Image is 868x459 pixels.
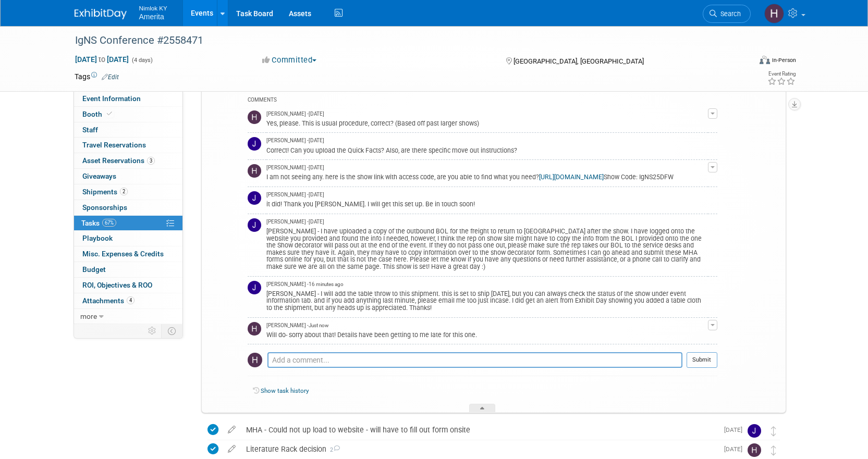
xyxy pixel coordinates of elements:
[241,440,718,458] div: Literature Rack decision
[724,426,748,433] span: [DATE]
[248,137,261,151] img: Jamie Dunn
[74,153,182,168] a: Asset Reservations3
[74,293,182,308] a: Attachments4
[261,387,309,394] a: Show task history
[74,262,182,277] a: Budget
[82,188,128,196] span: Shipments
[703,5,751,23] a: Search
[539,173,604,181] a: [URL][DOMAIN_NAME]
[74,309,182,324] a: more
[74,107,182,122] a: Booth
[248,353,262,367] img: Hannah Durbin
[248,164,261,178] img: Hannah Durbin
[74,122,182,138] a: Staff
[689,54,797,70] div: Event Format
[82,126,98,134] span: Staff
[266,171,708,181] div: I am not seeing any. here is the show link with access code, are you able to find what you need? ...
[748,424,761,438] img: Jamie Dunn
[82,94,141,103] span: Event Information
[75,71,119,82] td: Tags
[82,110,114,118] span: Booth
[71,31,735,50] div: IgNS Conference #2558471
[764,4,784,23] img: Hannah Durbin
[248,191,261,205] img: Jamie Dunn
[772,56,796,64] div: In-Person
[82,203,127,212] span: Sponsorships
[266,137,324,144] span: [PERSON_NAME] - [DATE]
[248,110,261,124] img: Hannah Durbin
[127,296,135,304] span: 4
[248,95,717,106] div: COMMENTS
[82,281,152,289] span: ROI, Objectives & ROO
[767,71,796,77] div: Event Rating
[82,141,146,149] span: Travel Reservations
[724,445,748,453] span: [DATE]
[74,138,182,153] a: Travel Reservations
[143,324,162,338] td: Personalize Event Tab Strip
[147,157,155,165] span: 3
[248,322,261,336] img: Hannah Durbin
[74,246,182,262] a: Misc. Expenses & Credits
[266,110,324,118] span: [PERSON_NAME] - [DATE]
[139,13,164,21] span: Amerita
[161,324,182,338] td: Toggle Event Tabs
[326,446,340,453] span: 2
[131,57,153,64] span: (4 days)
[266,164,324,171] span: [PERSON_NAME] - [DATE]
[266,199,708,208] div: it did! Thank you [PERSON_NAME]. I will get this set up. Be in touch soon!
[82,265,106,274] span: Budget
[717,10,741,18] span: Search
[248,281,261,294] img: Jamie Dunn
[74,184,182,200] a: Shipments2
[771,445,776,455] i: Move task
[248,218,261,232] img: Jamie Dunn
[266,322,328,329] span: [PERSON_NAME] - Just now
[241,421,718,439] div: MHA - Could not up load to website - will have to fill out form onsite
[514,57,644,65] span: [GEOGRAPHIC_DATA], [GEOGRAPHIC_DATA]
[97,55,107,64] span: to
[74,91,182,106] a: Event Information
[75,55,129,64] span: [DATE] [DATE]
[266,191,324,199] span: [PERSON_NAME] - [DATE]
[223,425,241,435] a: edit
[266,218,324,226] span: [PERSON_NAME] - [DATE]
[266,226,708,271] div: [PERSON_NAME] - I have uploaded a copy of the outbound BOL for the freight to return to [GEOGRAPH...
[266,281,344,288] span: [PERSON_NAME] - 16 minutes ago
[760,56,770,64] img: Format-Inperson.png
[748,443,761,457] img: Hannah Durbin
[81,219,116,227] span: Tasks
[74,169,182,184] a: Giveaways
[102,219,116,227] span: 67%
[80,312,97,320] span: more
[266,145,708,155] div: Correct! Can you upload the Quick Facts? Also, are there specific move out instructions?
[82,172,116,180] span: Giveaways
[82,296,135,305] span: Attachments
[74,231,182,246] a: Playbook
[75,9,127,19] img: ExhibitDay
[102,73,119,81] a: Edit
[82,234,113,242] span: Playbook
[266,329,708,339] div: Will do- sorry about that! Details have been getting to me late for this one.
[266,118,708,128] div: Yes, please. This is usual procedure, correct? (Based off past larger shows)
[771,426,776,436] i: Move task
[687,352,717,368] button: Submit
[223,444,241,454] a: edit
[74,216,182,231] a: Tasks67%
[74,278,182,293] a: ROI, Objectives & ROO
[266,288,708,312] div: [PERSON_NAME] - I will add the table throw to this shipment. this is set to ship [DATE], but you ...
[82,250,164,258] span: Misc. Expenses & Credits
[259,55,321,66] button: Committed
[139,2,167,13] span: Nimlok KY
[120,188,128,195] span: 2
[107,111,112,117] i: Booth reservation complete
[82,156,155,165] span: Asset Reservations
[74,200,182,215] a: Sponsorships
